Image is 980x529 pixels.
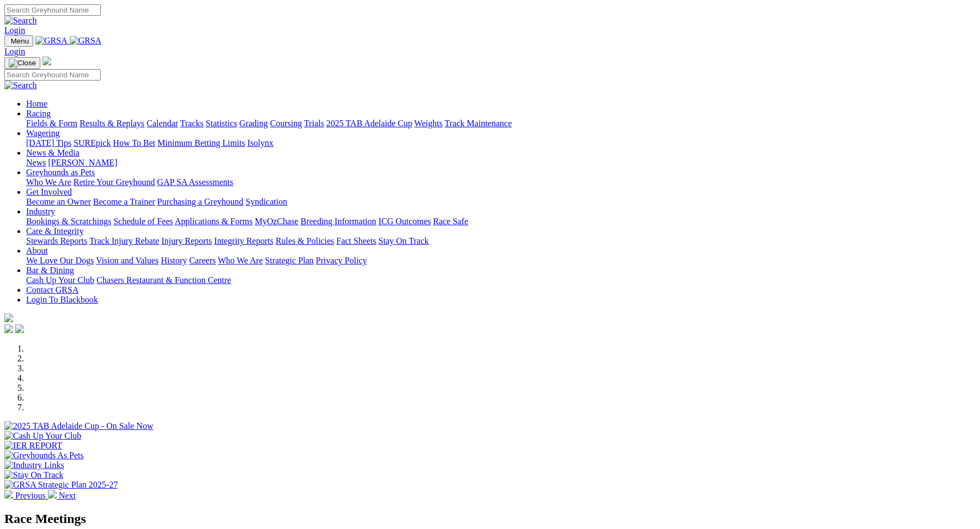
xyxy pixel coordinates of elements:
a: Who We Are [218,256,263,265]
span: Previous [15,491,46,500]
a: Schedule of Fees [113,217,173,226]
a: Greyhounds as Pets [26,168,95,177]
a: Race Safe [433,217,468,226]
img: IER REPORT [4,441,62,451]
div: Racing [26,119,976,128]
a: [PERSON_NAME] [48,158,117,167]
a: Track Injury Rebate [89,236,159,245]
img: chevron-right-pager-white.svg [48,490,57,499]
a: Bookings & Scratchings [26,217,111,226]
a: History [161,256,187,265]
a: [DATE] Tips [26,138,71,147]
button: Toggle navigation [4,57,40,69]
a: Coursing [270,119,302,128]
a: ICG Outcomes [378,217,431,226]
a: Results & Replays [79,119,144,128]
img: 2025 TAB Adelaide Cup - On Sale Now [4,421,154,431]
a: Chasers Restaurant & Function Centre [96,275,231,285]
img: GRSA [70,36,102,46]
div: About [26,256,976,266]
a: Grading [240,119,268,128]
a: Purchasing a Greyhound [157,197,243,206]
a: Login [4,26,25,35]
span: Menu [11,37,29,45]
a: News & Media [26,148,79,157]
img: Search [4,16,37,26]
a: Industry [26,207,55,216]
a: How To Bet [113,138,156,147]
a: Login To Blackbook [26,295,98,304]
a: Strategic Plan [265,256,314,265]
img: Industry Links [4,460,64,470]
div: Get Involved [26,197,976,207]
input: Search [4,4,101,16]
a: Minimum Betting Limits [157,138,245,147]
img: GRSA [35,36,68,46]
a: Calendar [146,119,178,128]
a: Who We Are [26,177,71,187]
input: Search [4,69,101,81]
button: Toggle navigation [4,35,33,47]
a: Isolynx [247,138,273,147]
h2: Race Meetings [4,512,976,526]
img: Greyhounds As Pets [4,451,84,460]
a: GAP SA Assessments [157,177,234,187]
a: Syndication [246,197,287,206]
div: Bar & Dining [26,275,976,285]
a: Track Maintenance [445,119,512,128]
img: chevron-left-pager-white.svg [4,490,13,499]
a: Injury Reports [161,236,212,245]
a: Privacy Policy [316,256,367,265]
div: Greyhounds as Pets [26,177,976,187]
div: News & Media [26,158,976,168]
a: Care & Integrity [26,226,84,236]
a: Applications & Forms [175,217,253,226]
a: Next [48,491,76,500]
img: GRSA Strategic Plan 2025-27 [4,480,118,490]
a: Become an Owner [26,197,91,206]
img: Search [4,81,37,90]
a: MyOzChase [255,217,298,226]
div: Care & Integrity [26,236,976,246]
div: Wagering [26,138,976,148]
a: We Love Our Dogs [26,256,94,265]
a: Home [26,99,47,108]
a: Statistics [206,119,237,128]
img: Cash Up Your Club [4,431,81,441]
a: Fields & Form [26,119,77,128]
a: Become a Trainer [93,197,155,206]
a: Breeding Information [301,217,376,226]
a: 2025 TAB Adelaide Cup [326,119,412,128]
a: Vision and Values [96,256,158,265]
a: Integrity Reports [214,236,273,245]
img: Close [9,59,36,67]
a: SUREpick [73,138,111,147]
a: Racing [26,109,51,118]
a: Stay On Track [378,236,428,245]
a: Trials [304,119,324,128]
img: facebook.svg [4,324,13,333]
span: Next [59,491,76,500]
a: Weights [414,119,443,128]
a: Contact GRSA [26,285,78,294]
a: Cash Up Your Club [26,275,94,285]
img: Stay On Track [4,470,63,480]
img: twitter.svg [15,324,24,333]
a: Get Involved [26,187,72,196]
a: Rules & Policies [275,236,334,245]
a: News [26,158,46,167]
img: logo-grsa-white.png [4,313,13,322]
a: Login [4,47,25,56]
div: Industry [26,217,976,226]
a: About [26,246,48,255]
a: Stewards Reports [26,236,87,245]
a: Tracks [180,119,204,128]
a: Careers [189,256,216,265]
a: Fact Sheets [336,236,376,245]
img: logo-grsa-white.png [42,57,51,65]
a: Previous [4,491,48,500]
a: Bar & Dining [26,266,74,275]
a: Wagering [26,128,60,138]
a: Retire Your Greyhound [73,177,155,187]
